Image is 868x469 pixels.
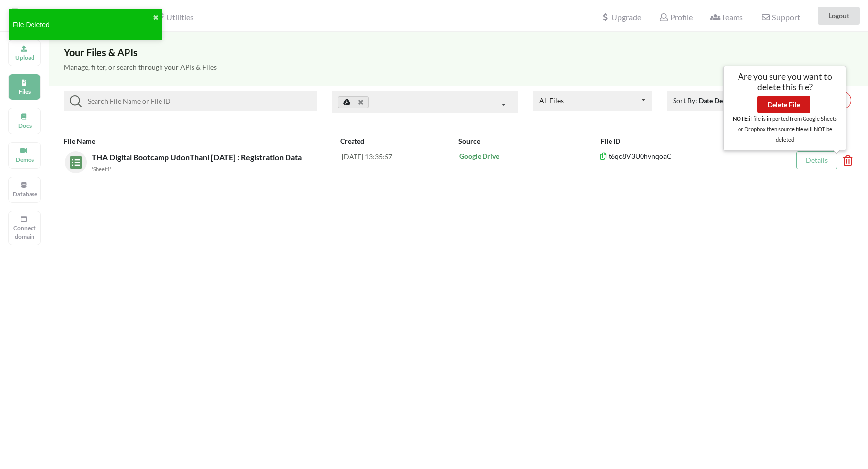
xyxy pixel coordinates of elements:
span: Teams [710,12,743,22]
div: File Deleted [13,20,153,30]
b: File Name [64,137,95,145]
p: Database [13,190,36,198]
span: Sort By: [673,96,736,105]
button: Details [796,151,837,169]
p: Demos [13,155,36,164]
div: [DATE] 13:35:57 [342,151,458,173]
button: close [153,13,159,23]
p: Google Drive [459,151,599,161]
b: Source [458,137,480,145]
h5: Are you sure you want to delete this file? [731,72,839,92]
span: Support [761,13,800,21]
div: All Files [539,97,564,104]
small: if file is imported from Google Sheets or Dropbox then source file will NOT be deleted [733,115,837,143]
b: NOTE: [733,115,749,122]
span: Utilities [156,12,193,22]
small: 'Sheet1' [92,166,111,172]
img: sheets.7a1b7961.svg [65,151,82,169]
p: Docs [13,121,36,130]
a: Details [806,156,828,164]
p: Upload [13,53,36,62]
button: Logout [818,7,860,25]
img: searchIcon.svg [70,95,82,107]
span: THA Digital Bootcamp UdonThani [DATE] : Registration Data [92,152,304,162]
div: Date Desc [699,95,729,106]
button: Delete File [757,96,810,113]
b: Created [340,137,364,145]
h3: Your Files & APIs [64,46,853,58]
b: File ID [601,137,620,145]
span: Upgrade [601,13,641,21]
span: Profile [659,12,692,22]
p: Connect domain [13,224,36,241]
p: Files [13,87,36,96]
input: Search File Name or File ID [82,95,313,107]
h5: Manage, filter, or search through your APIs & Files [64,63,853,72]
p: t6qc8V3U0hvnqoaC [599,151,770,161]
